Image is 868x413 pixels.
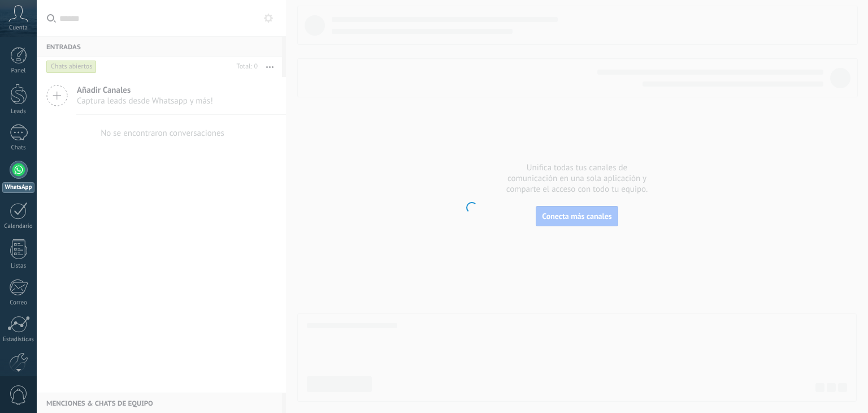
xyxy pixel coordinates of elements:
[2,299,35,307] div: Correo
[2,182,34,193] div: WhatsApp
[2,67,35,75] div: Panel
[2,223,35,230] div: Calendario
[2,336,35,343] div: Estadísticas
[9,24,28,32] span: Cuenta
[2,108,35,115] div: Leads
[2,144,35,152] div: Chats
[2,263,35,270] div: Listas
